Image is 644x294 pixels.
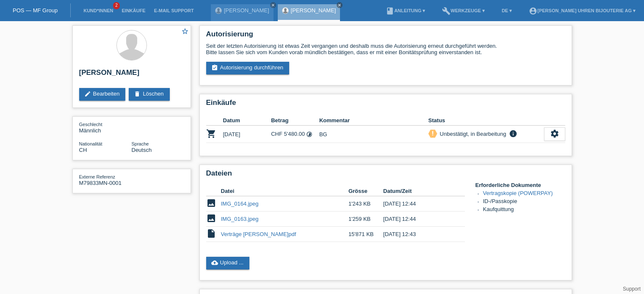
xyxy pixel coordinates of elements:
span: Deutsch [132,147,152,153]
i: close [337,3,342,7]
div: Männlich [79,121,132,134]
i: book [386,7,394,15]
a: Einkäufe [117,8,149,13]
h2: Dateien [206,169,565,182]
i: star_border [181,27,189,35]
span: 2 [113,2,120,9]
i: assignment_turned_in [211,64,218,71]
i: insert_drive_file [206,228,216,239]
div: M79833MN-0001 [79,173,132,186]
a: Support [623,286,641,292]
a: close [270,2,276,8]
i: Fixe Raten (24 Raten) [306,131,312,137]
a: Vertragskopie (POWERPAY) [483,190,553,196]
i: edit [84,91,91,97]
th: Kommentar [319,115,428,126]
th: Betrag [271,115,319,126]
h2: Einkäufe [206,99,565,111]
h2: Autorisierung [206,30,565,43]
a: deleteLöschen [129,88,169,101]
a: DE ▾ [498,8,516,13]
i: delete [134,91,141,97]
a: assignment_turned_inAutorisierung durchführen [206,62,290,74]
td: BG [319,126,428,143]
span: Nationalität [79,141,102,146]
i: cloud_upload [211,259,218,266]
div: Unbestätigt, in Bearbeitung [437,129,506,138]
div: Seit der letzten Autorisierung ist etwas Zeit vergangen und deshalb muss die Autorisierung erneut... [206,43,565,55]
td: 1'243 KB [348,196,383,212]
th: Datum [223,115,271,126]
a: editBearbeiten [79,88,126,101]
span: Externe Referenz [79,174,116,179]
th: Datum/Zeit [383,186,453,196]
a: E-Mail Support [150,8,198,13]
i: settings [550,129,559,138]
li: ID-/Passkopie [483,198,565,206]
a: Kund*innen [79,8,117,13]
span: Sprache [132,141,149,146]
a: POS — MF Group [13,7,58,14]
td: [DATE] 12:43 [383,227,453,242]
li: Kaufquittung [483,206,565,214]
a: account_circle[PERSON_NAME] Uhren Bijouterie AG ▾ [525,8,640,13]
i: image [206,198,216,208]
a: IMG_0164.jpeg [221,201,259,207]
i: build [442,7,451,15]
a: [PERSON_NAME] [224,7,269,14]
th: Status [428,115,544,126]
i: info [508,129,518,138]
a: bookAnleitung ▾ [381,8,429,13]
a: star_border [181,27,189,36]
a: cloud_uploadUpload ... [206,257,250,269]
th: Grösse [348,186,383,196]
td: [DATE] [223,126,271,143]
span: Geschlecht [79,122,102,127]
a: [PERSON_NAME] [291,7,336,14]
td: 1'259 KB [348,212,383,227]
i: account_circle [529,7,537,15]
a: Verträge [PERSON_NAME]pdf [221,231,296,237]
td: [DATE] 12:44 [383,212,453,227]
a: close [337,2,343,8]
i: close [271,3,275,7]
th: Datei [221,186,348,196]
a: IMG_0163.jpeg [221,216,259,222]
h4: Erforderliche Dokumente [475,182,565,188]
a: buildWerkzeuge ▾ [438,8,489,13]
td: 15'871 KB [348,227,383,242]
i: priority_high [430,130,436,136]
td: [DATE] 12:44 [383,196,453,212]
i: POSP00027349 [206,129,216,139]
span: Schweiz [79,147,87,153]
i: image [206,213,216,223]
td: CHF 5'480.00 [271,126,319,143]
h2: [PERSON_NAME] [79,69,184,81]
